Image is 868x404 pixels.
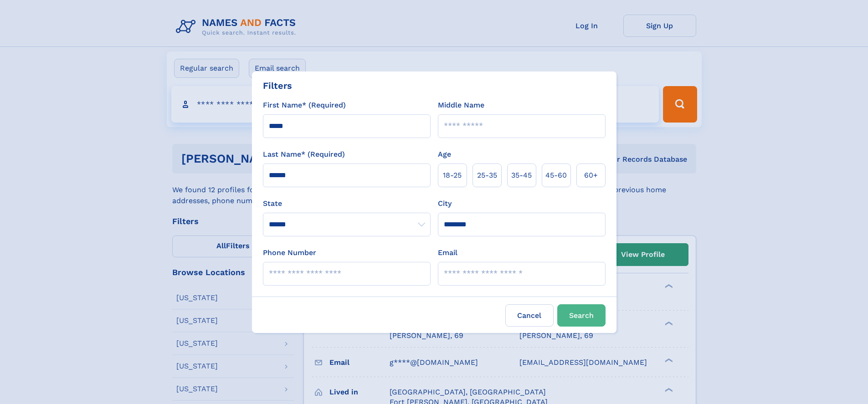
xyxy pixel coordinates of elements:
[263,79,292,92] div: Filters
[557,304,606,327] button: Search
[438,100,484,111] label: Middle Name
[511,170,532,181] span: 35‑45
[263,247,316,258] label: Phone Number
[438,247,457,258] label: Email
[263,198,431,209] label: State
[545,170,567,181] span: 45‑60
[263,100,346,111] label: First Name* (Required)
[263,149,345,160] label: Last Name* (Required)
[443,170,462,181] span: 18‑25
[584,170,598,181] span: 60+
[438,149,451,160] label: Age
[477,170,497,181] span: 25‑35
[438,198,452,209] label: City
[505,304,554,327] label: Cancel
